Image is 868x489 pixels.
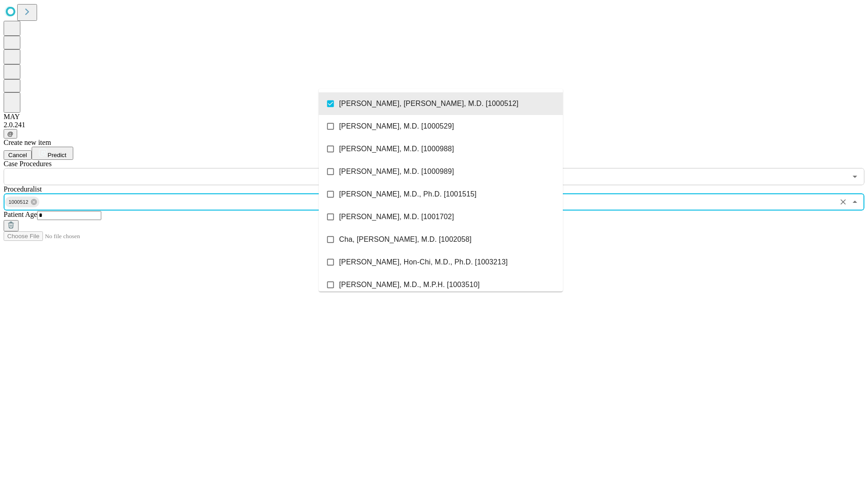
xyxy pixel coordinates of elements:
[47,152,66,158] span: Predict
[7,130,14,137] span: @
[339,257,508,268] span: [PERSON_NAME], Hon-Chi, M.D., Ph.D. [1003213]
[4,121,864,129] div: 2.0.241
[339,98,519,109] span: [PERSON_NAME], [PERSON_NAME], M.D. [1000512]
[339,166,454,177] span: [PERSON_NAME], M.D. [1000989]
[837,196,849,208] button: Clear
[4,160,52,168] span: Scheduled Procedure
[32,147,73,160] button: Predict
[4,211,37,218] span: Patient Age
[339,121,454,132] span: [PERSON_NAME], M.D. [1000529]
[339,144,454,154] span: [PERSON_NAME], M.D. [1000988]
[339,189,476,200] span: [PERSON_NAME], M.D., Ph.D. [1001515]
[339,234,472,245] span: Cha, [PERSON_NAME], M.D. [1002058]
[4,150,32,160] button: Cancel
[5,197,32,207] span: 1000512
[4,139,51,146] span: Create new item
[339,279,480,290] span: [PERSON_NAME], M.D., M.P.H. [1003510]
[849,196,861,208] button: Close
[4,113,864,121] div: MAY
[4,185,42,193] span: Proceduralist
[8,152,27,158] span: Cancel
[849,170,861,183] button: Open
[4,129,17,139] button: @
[339,211,454,222] span: [PERSON_NAME], M.D. [1001702]
[5,197,39,207] div: 1000512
